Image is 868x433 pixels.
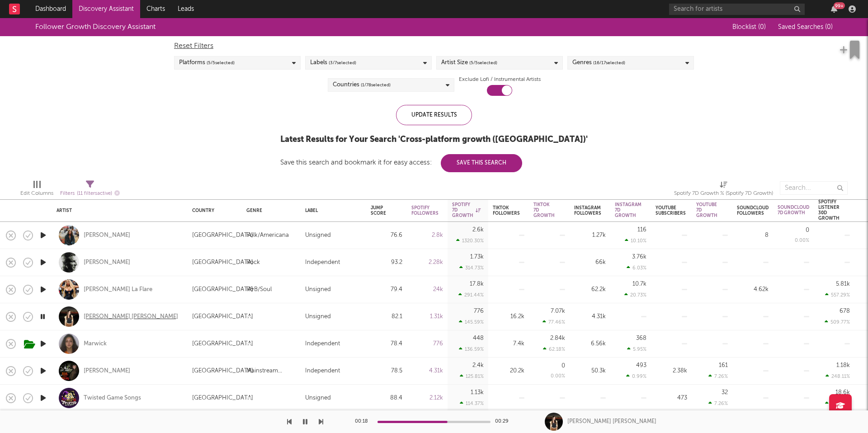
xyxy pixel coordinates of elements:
div: Unsigned [305,284,331,295]
div: [GEOGRAPHIC_DATA] [192,284,253,295]
span: ( 16 / 17 selected) [593,57,625,68]
div: Unsigned [305,393,331,404]
div: Countries [333,80,391,90]
div: 7.26 % [708,400,728,406]
div: 62.18 % [543,346,565,352]
div: [GEOGRAPHIC_DATA] [192,366,253,377]
div: 2.28k [411,257,443,268]
div: Spotify 7D Growth % (Spotify 7D Growth) [674,177,773,203]
div: Independent [305,339,340,349]
div: 2.12k [411,393,443,404]
div: 776 [411,339,443,349]
div: Spotify Listener 30D Growth [818,199,840,221]
div: 7.26 % [708,373,728,379]
div: 24k [411,284,443,295]
label: Exclude Lofi / Instrumental Artists [459,74,541,85]
div: Instagram Followers [574,205,601,216]
div: [GEOGRAPHIC_DATA] [192,393,253,404]
a: [PERSON_NAME] [84,231,130,240]
span: ( 5 / 5 selected) [207,57,235,68]
div: 1.27k [574,230,606,241]
span: ( 1 / 78 selected) [361,80,391,90]
div: 473 [656,393,687,404]
div: 10.7k [632,281,646,287]
div: 248.11 % [826,373,850,379]
div: Update Results [396,105,472,125]
div: Genre [246,208,292,213]
a: Marwick [84,340,107,348]
div: 16.2k [493,311,524,322]
div: 6.56k [574,339,606,349]
a: [PERSON_NAME] [84,259,130,267]
div: [PERSON_NAME] [PERSON_NAME] [567,418,656,426]
div: [GEOGRAPHIC_DATA] [192,230,253,241]
div: 6.03 % [627,265,646,271]
div: 00:29 [495,416,513,427]
div: 5.81k [836,281,850,287]
div: Save this search and bookmark it for easy access: [280,159,522,166]
div: 2.8k [411,230,443,241]
a: [PERSON_NAME] [PERSON_NAME] [84,313,178,321]
div: 78.5 [371,366,402,377]
div: 4.62k [737,284,769,295]
span: ( 11 filters active) [77,191,112,196]
input: Search for artists [669,4,805,15]
div: Edit Columns [20,188,53,199]
div: 320.32 % [825,400,850,406]
div: Latest Results for Your Search ' Cross-platform growth ([GEOGRAPHIC_DATA]) ' [280,134,588,145]
span: Blocklist [732,24,766,30]
div: Independent [305,257,340,268]
div: 145.59 % [459,319,484,325]
div: Mainstream Electronic [246,366,296,377]
div: 776 [474,308,484,314]
div: Reset Filters [174,41,694,52]
div: Independent [305,366,340,377]
span: ( 3 / 7 selected) [329,57,356,68]
div: 78.4 [371,339,402,349]
a: [PERSON_NAME] [84,367,130,375]
div: 291.44 % [458,292,484,298]
div: 1.13k [471,390,484,395]
div: 125.81 % [460,373,484,379]
div: Follower Growth Discovery Assistant [35,22,156,33]
button: Save This Search [441,154,522,172]
div: [GEOGRAPHIC_DATA] [192,311,253,322]
div: 0 [561,363,565,369]
div: 2.6k [472,227,484,233]
div: Instagram 7D Growth [615,202,642,218]
div: 62.2k [574,284,606,295]
div: 136.59 % [459,346,484,352]
div: 509.77 % [825,319,850,325]
div: 17.8k [470,281,484,287]
div: 678 [840,308,850,314]
div: [PERSON_NAME] La Flare [84,286,152,294]
span: Saved Searches [778,24,833,30]
div: 20.2k [493,366,524,377]
div: Artist Size [441,57,497,68]
button: Saved Searches (0) [775,24,833,31]
div: YouTube 7D Growth [696,202,717,218]
div: Rock [246,257,260,268]
div: Genres [572,57,625,68]
div: 32 [722,390,728,395]
a: Twisted Game Songs [84,394,141,402]
div: 00:18 [355,416,373,427]
div: Tiktok Followers [493,205,520,216]
div: Tiktok 7D Growth [533,202,555,218]
div: Soundcloud 7D Growth [778,205,809,216]
div: Unsigned [305,230,331,241]
div: 0 [806,227,809,233]
div: 368 [636,335,646,341]
div: 50.3k [574,366,606,377]
div: YouTube Subscribers [656,205,686,216]
div: 4.31k [574,311,606,322]
div: Spotify Followers [411,205,439,216]
div: Labels [310,57,356,68]
div: 5.95 % [627,346,646,352]
div: 76.6 [371,230,402,241]
div: Platforms [179,57,235,68]
div: 7.4k [493,339,524,349]
div: 314.73 % [459,265,484,271]
div: 0.00 % [795,238,809,243]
